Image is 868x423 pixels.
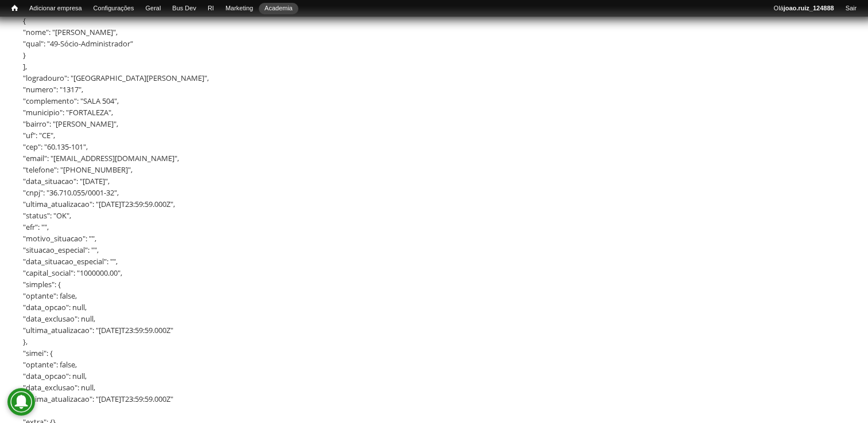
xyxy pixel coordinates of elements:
strong: joao.ruiz_124888 [784,5,834,11]
span: Início [11,4,18,12]
a: Olájoao.ruiz_124888 [768,3,839,14]
a: Configurações [88,3,140,14]
a: Sair [839,3,862,14]
a: Início [6,3,24,14]
a: Adicionar empresa [24,3,88,14]
a: Geral [139,3,166,14]
a: Academia [259,3,298,14]
a: Bus Dev [166,3,202,14]
a: RI [202,3,220,14]
a: Marketing [220,3,259,14]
